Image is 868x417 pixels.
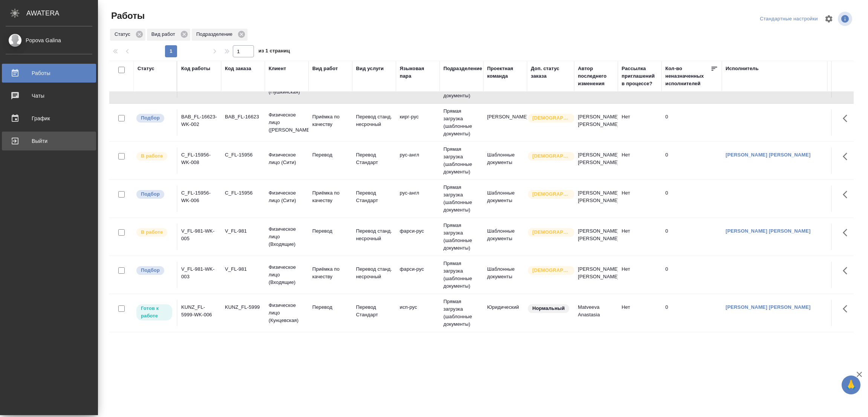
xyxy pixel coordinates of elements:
[225,65,251,72] div: Код заказа
[758,13,820,25] div: split button
[726,65,759,72] div: Исполнитель
[845,377,857,393] span: 🙏
[356,65,384,72] div: Вид услуги
[532,228,570,236] p: [DEMOGRAPHIC_DATA]
[622,65,658,87] div: Рассылка приглашений в процессе?
[269,111,305,134] p: Физическое лицо ([PERSON_NAME])
[177,262,221,288] td: V_FL-981-WK-003
[532,267,570,274] p: [DEMOGRAPHIC_DATA]
[396,147,440,174] td: рус-англ
[440,104,483,141] td: Прямая загрузка (шаблонные документы)
[574,262,618,288] td: [PERSON_NAME] [PERSON_NAME]
[6,90,92,101] div: Чаты
[726,228,811,234] a: [PERSON_NAME] [PERSON_NAME]
[225,151,261,159] div: C_FL-15956
[400,65,436,80] div: Языковая пара
[6,113,92,124] div: График
[110,29,145,41] div: Статус
[269,264,305,286] p: Физическое лицо (Входящие)
[138,65,154,72] div: Статус
[312,65,338,72] div: Вид работ
[443,65,482,72] div: Подразделение
[181,65,210,72] div: Код работы
[2,64,96,83] a: Работы
[838,109,856,127] button: Здесь прячутся важные кнопки
[2,132,96,150] a: Выйти
[838,262,856,280] button: Здесь прячутся важные кнопки
[115,31,133,38] p: Статус
[177,300,221,326] td: KUNZ_FL-5999-WK-006
[618,109,662,136] td: Нет
[665,65,711,87] div: Кол-во неназначенных исполнителей
[532,190,570,198] p: [DEMOGRAPHIC_DATA]
[440,294,483,332] td: Прямая загрузка (шаблонные документы)
[151,31,178,38] p: Вид работ
[136,227,173,238] div: Исполнитель выполняет работу
[618,186,662,212] td: Нет
[26,6,98,21] div: AWATERA
[269,225,305,248] p: Физическое лицо (Входящие)
[356,304,392,319] p: Перевод Стандарт
[177,224,221,250] td: V_FL-981-WK-005
[136,265,173,276] div: Можно подбирать исполнителей
[356,189,392,204] p: Перевод Стандарт
[356,151,392,166] p: Перевод Стандарт
[578,65,614,87] div: Автор последнего изменения
[225,304,261,311] div: KUNZ_FL-5999
[483,262,527,288] td: Шаблонные документы
[312,113,348,128] p: Приёмка по качеству
[618,300,662,326] td: Нет
[396,186,440,212] td: рус-англ
[312,189,348,204] p: Приёмка по качеству
[225,227,261,235] div: V_FL-981
[440,180,483,218] td: Прямая загрузка (шаблонные документы)
[269,65,286,72] div: Клиент
[440,218,483,256] td: Прямая загрузка (шаблонные документы)
[838,300,856,318] button: Здесь прячутся важные кнопки
[396,224,440,250] td: фарси-рус
[356,227,392,242] p: Перевод станд. несрочный
[532,152,570,160] p: [DEMOGRAPHIC_DATA]
[141,228,163,236] p: В работе
[312,227,348,235] p: Перевод
[574,186,618,212] td: [PERSON_NAME] [PERSON_NAME]
[6,135,92,147] div: Выйти
[225,189,261,197] div: C_FL-15956
[574,109,618,136] td: [PERSON_NAME] [PERSON_NAME]
[177,147,221,174] td: C_FL-15956-WK-008
[196,31,235,38] p: Подразделение
[141,152,163,160] p: В работе
[312,304,348,311] p: Перевод
[136,113,173,123] div: Можно подбирать исполнителей
[136,151,173,161] div: Исполнитель выполняет работу
[2,86,96,105] a: Чаты
[838,147,856,166] button: Здесь прячутся важные кнопки
[269,151,305,166] p: Физическое лицо (Сити)
[440,256,483,294] td: Прямая загрузка (шаблонные документы)
[177,109,221,136] td: BAB_FL-16623-WK-002
[618,262,662,288] td: Нет
[192,29,248,41] div: Подразделение
[838,12,854,26] span: Посмотреть информацию
[483,300,527,326] td: Юридический
[487,65,523,80] div: Проектная команда
[662,186,722,212] td: 0
[662,262,722,288] td: 0
[618,147,662,174] td: Нет
[532,114,570,122] p: [DEMOGRAPHIC_DATA]
[6,36,92,44] div: Popova Galina
[574,147,618,174] td: [PERSON_NAME] [PERSON_NAME]
[109,10,145,22] span: Работы
[396,300,440,326] td: исп-рус
[574,224,618,250] td: [PERSON_NAME] [PERSON_NAME]
[662,147,722,174] td: 0
[396,262,440,288] td: фарси-рус
[531,65,570,80] div: Доп. статус заказа
[6,67,92,79] div: Работы
[662,224,722,250] td: 0
[838,224,856,242] button: Здесь прячутся важные кнопки
[356,265,392,281] p: Перевод станд. несрочный
[2,109,96,128] a: График
[312,265,348,281] p: Приёмка по качеству
[136,304,173,321] div: Исполнитель может приступить к работе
